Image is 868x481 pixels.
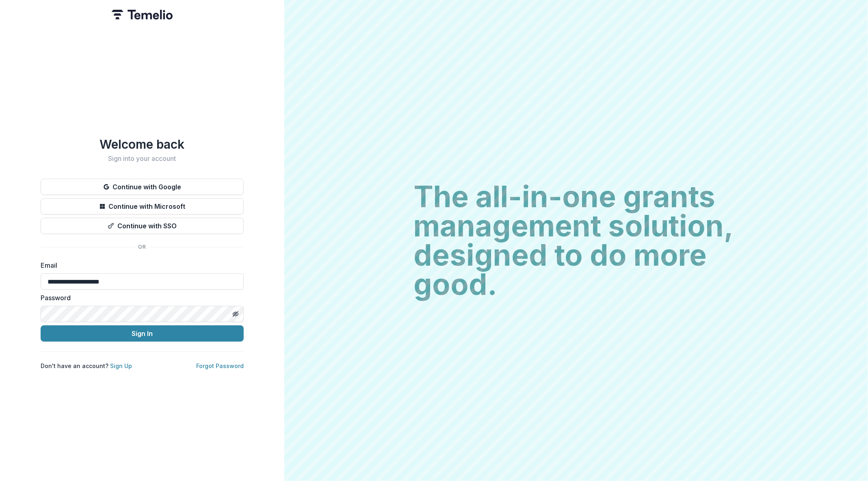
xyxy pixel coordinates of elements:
a: Sign Up [110,362,132,369]
img: Temelio [112,10,173,19]
button: Sign In [41,325,244,342]
label: Password [41,293,239,303]
label: Email [41,260,239,270]
button: Toggle password visibility [229,308,242,321]
h1: Welcome back [41,137,244,152]
h2: Sign into your account [41,155,244,162]
a: Forgot Password [196,362,244,369]
button: Continue with Microsoft [41,198,244,214]
button: Continue with SSO [41,218,244,234]
button: Continue with Google [41,179,244,195]
p: Don't have an account? [41,362,132,370]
